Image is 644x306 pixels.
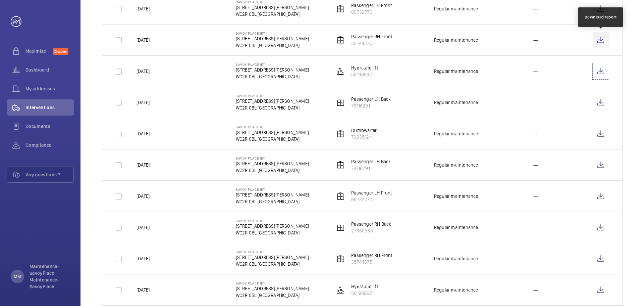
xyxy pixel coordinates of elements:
span: My addresses [25,85,74,92]
p: Passenger RH Front [351,252,392,259]
p: WC2R 0BL [GEOGRAPHIC_DATA] [236,42,309,49]
p: [STREET_ADDRESS][PERSON_NAME] [236,285,309,292]
p: [STREET_ADDRESS][PERSON_NAME] [236,191,309,198]
p: Savoy Place IET [236,94,309,98]
p: 50198997 [351,71,378,78]
p: WC2R 0BL [GEOGRAPHIC_DATA] [236,104,309,111]
p: WC2R 0BL [GEOGRAPHIC_DATA] [236,11,309,17]
div: Regular maintenance [434,193,478,200]
p: [STREET_ADDRESS][PERSON_NAME] [236,223,309,229]
p: [DATE] [137,162,150,168]
span: Interventions [25,104,74,111]
p: [STREET_ADDRESS][PERSON_NAME] [236,129,309,136]
p: Savoy Place IET [236,31,309,35]
img: elevator.svg [336,223,344,231]
img: elevator.svg [336,192,344,200]
p: --- [533,224,539,231]
p: --- [533,37,539,43]
span: Any questions ? [26,171,73,178]
p: Passenger RH Back [351,221,391,227]
div: Regular maintenance [434,130,478,137]
p: --- [533,68,539,75]
p: 27360585 [351,227,391,234]
div: Download report [585,14,617,20]
div: Regular maintenance [434,99,478,106]
p: [STREET_ADDRESS][PERSON_NAME] [236,35,309,42]
p: Savoy Place IET [236,156,309,160]
p: Dumbwaiter [351,127,377,134]
span: Maximize [25,48,53,54]
span: Dashboard [25,67,74,73]
img: elevator.svg [336,130,344,138]
p: --- [533,193,539,200]
p: WC2R 0BL [GEOGRAPHIC_DATA] [236,198,309,205]
p: [STREET_ADDRESS][PERSON_NAME] [236,67,309,73]
img: elevator.svg [336,36,344,44]
img: elevator.svg [336,5,344,13]
p: Savoy Place IET [236,250,309,254]
p: Savoy Place IET [236,281,309,285]
p: --- [533,5,539,12]
p: WC2R 0BL [GEOGRAPHIC_DATA] [236,136,309,142]
img: platform_lift.svg [336,286,344,294]
p: --- [533,130,539,137]
p: [DATE] [137,287,150,293]
p: [STREET_ADDRESS][PERSON_NAME] [236,160,309,167]
img: elevator.svg [336,98,344,106]
img: platform_lift.svg [336,67,344,75]
img: elevator.svg [336,161,344,169]
p: [STREET_ADDRESS][PERSON_NAME] [236,4,309,11]
p: Savoy Place IET [236,187,309,191]
p: [DATE] [137,193,150,200]
p: 35744375 [351,259,392,265]
p: [DATE] [137,255,150,262]
p: --- [533,99,539,106]
p: 70935124 [351,134,377,140]
p: 35744375 [351,40,392,47]
span: Compliance [25,142,74,148]
p: MM [14,273,21,280]
p: 69732770 [351,9,392,15]
img: elevator.svg [336,255,344,263]
p: [DATE] [137,37,150,43]
p: Savoy Place IET [236,125,309,129]
p: [DATE] [137,130,150,137]
p: [DATE] [137,224,150,231]
p: Hydraulic lift [351,283,378,290]
p: WC2R 0BL [GEOGRAPHIC_DATA] [236,73,309,80]
p: WC2R 0BL [GEOGRAPHIC_DATA] [236,167,309,174]
p: 50198997 [351,290,378,297]
p: WC2R 0BL [GEOGRAPHIC_DATA] [236,292,309,299]
p: --- [533,162,539,168]
div: Regular maintenance [434,162,478,168]
div: Regular maintenance [434,37,478,43]
div: Regular maintenance [434,5,478,12]
p: --- [533,287,539,293]
p: Maintenance-SavoyPlace Maintenance-SavoyPlace [30,263,70,290]
p: [DATE] [137,99,150,106]
p: --- [533,255,539,262]
span: Documents [25,123,74,130]
span: Discover [53,48,68,55]
p: Savoy Place IET [236,219,309,223]
p: [STREET_ADDRESS][PERSON_NAME] [236,254,309,261]
div: Regular maintenance [434,255,478,262]
p: [STREET_ADDRESS][PERSON_NAME] [236,98,309,104]
p: 78116291 [351,102,391,109]
p: Passenger LH Back [351,96,391,102]
p: [DATE] [137,5,150,12]
p: 78116291 [351,165,391,172]
div: Regular maintenance [434,68,478,75]
p: [DATE] [137,68,150,75]
p: WC2R 0BL [GEOGRAPHIC_DATA] [236,229,309,236]
p: 69732770 [351,196,392,203]
p: Passenger RH Front [351,33,392,40]
p: Savoy Place IET [236,62,309,67]
p: Passenger LH Front [351,189,392,196]
p: WC2R 0BL [GEOGRAPHIC_DATA] [236,261,309,267]
p: Hydraulic lift [351,64,378,71]
div: Regular maintenance [434,224,478,231]
p: Passenger LH Front [351,2,392,9]
p: Passenger LH Back [351,158,391,165]
div: Regular maintenance [434,287,478,293]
